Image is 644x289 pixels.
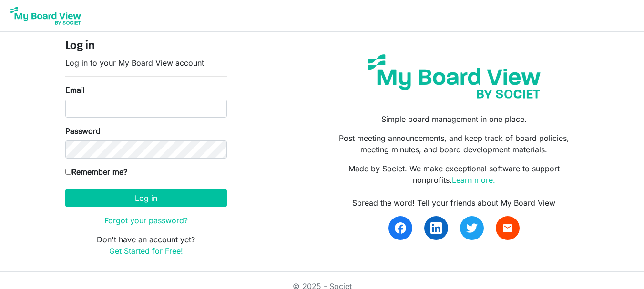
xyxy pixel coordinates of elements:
[65,57,227,69] p: Log in to your My Board View account
[395,222,406,234] img: facebook.svg
[329,132,579,155] p: Post meeting announcements, and keep track of board policies, meeting minutes, and board developm...
[360,47,548,106] img: my-board-view-societ.svg
[65,169,72,175] input: Remember me?
[104,216,188,225] a: Forgot your password?
[65,84,85,96] label: Email
[109,246,183,256] a: Get Started for Free!
[8,4,84,28] img: My Board View Logo
[65,125,101,137] label: Password
[329,197,579,209] div: Spread the word! Tell your friends about My Board View
[65,166,127,178] label: Remember me?
[329,163,579,186] p: Made by Societ. We make exceptional software to support nonprofits.
[329,113,579,125] p: Simple board management in one place.
[466,222,478,234] img: twitter.svg
[430,222,442,234] img: linkedin.svg
[502,222,513,234] span: email
[452,175,495,185] a: Learn more.
[65,40,227,53] h4: Log in
[65,189,227,207] button: Log in
[496,216,520,240] a: email
[65,234,227,257] p: Don't have an account yet?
